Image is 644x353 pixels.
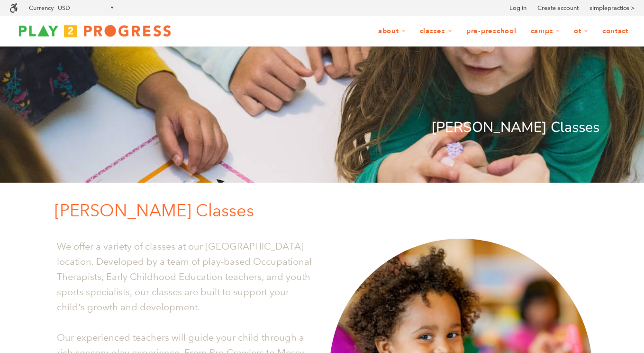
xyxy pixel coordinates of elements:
p: [PERSON_NAME] Classes [54,197,599,224]
label: Currency [29,4,54,11]
a: About [372,22,412,40]
a: Log in [509,3,526,13]
a: OT [568,22,594,40]
a: Contact [596,22,635,40]
a: simplepractice > [590,3,635,13]
a: Classes [414,22,458,40]
a: Pre-Preschool [460,22,523,40]
p: [PERSON_NAME] Classes [45,116,599,139]
p: We offer a variety of classes at our [GEOGRAPHIC_DATA] location. Developed by a team of play-base... [57,239,315,315]
a: Camps [525,22,566,40]
img: Play2Progress logo [9,21,180,40]
a: Create account [537,3,579,13]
